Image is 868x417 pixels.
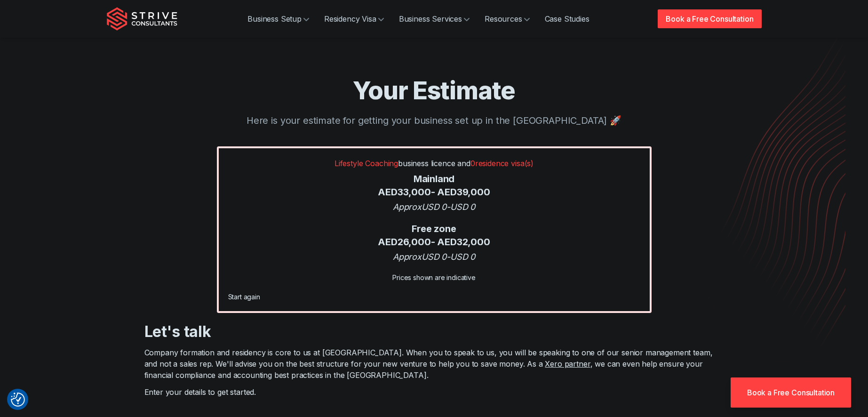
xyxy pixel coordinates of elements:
[317,9,391,28] a: Residency Visa
[107,75,762,106] h1: Your Estimate
[228,223,640,249] div: Free zone AED 26,000 - AED 32,000
[658,9,761,28] a: Book a Free Consultation
[477,9,537,28] a: Resources
[107,113,762,128] p: Here is your estimate for getting your business set up in the [GEOGRAPHIC_DATA] 🚀
[334,159,398,168] span: Lifestyle Coaching
[391,9,477,28] a: Business Services
[228,200,640,213] div: Approx USD 0 - USD 0
[228,273,640,282] div: Prices shown are indicative
[107,7,177,31] img: Strive Consultants
[144,322,724,341] h3: Let's talk
[545,359,590,369] a: Xero partner
[228,293,260,301] a: Start again
[240,9,317,28] a: Business Setup
[228,158,640,169] p: business licence and
[11,393,25,407] img: Revisit consent button
[11,393,25,407] button: Consent Preferences
[537,9,597,28] a: Case Studies
[144,386,724,398] p: Enter your details to get started.
[228,173,640,199] div: Mainland AED 33,000 - AED 39,000
[144,347,724,381] p: Company formation and residency is core to us at [GEOGRAPHIC_DATA]. When you to speak to us, you ...
[228,250,640,263] div: Approx USD 0 - USD 0
[731,377,851,408] a: Book a Free Consultation
[470,159,534,168] span: 0 residence visa(s)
